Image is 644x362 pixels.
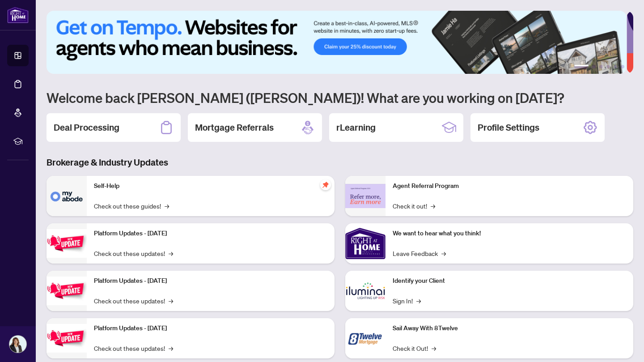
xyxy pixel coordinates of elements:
span: pushpin [320,179,331,190]
button: Open asap [608,331,635,358]
span: → [169,296,173,306]
img: Sail Away With 8Twelve [345,318,386,358]
img: Platform Updates - July 21, 2025 [47,229,87,257]
span: → [169,248,173,258]
h1: Welcome back [PERSON_NAME] ([PERSON_NAME])! What are you working on [DATE]? [47,89,633,106]
button: 5 [614,65,617,68]
button: 1 [574,65,589,68]
span: → [165,201,169,211]
a: Check out these updates!→ [94,343,173,353]
a: Check it Out!→ [393,343,436,353]
p: Sail Away With 8Twelve [393,324,626,333]
a: Leave Feedback→ [393,248,446,258]
p: We want to hear what you think! [393,229,626,238]
span: → [416,296,421,306]
p: Self-Help [94,181,327,191]
span: → [431,201,435,211]
button: 6 [621,65,624,68]
h2: Deal Processing [54,121,119,134]
h2: rLearning [336,121,376,134]
img: Profile Icon [9,336,26,353]
a: Check out these guides!→ [94,201,169,211]
p: Identify your Client [393,276,626,286]
img: logo [7,7,29,23]
img: Self-Help [47,176,87,216]
p: Platform Updates - [DATE] [94,324,327,333]
button: 2 [592,65,596,68]
img: Identify your Client [345,271,386,311]
img: Platform Updates - June 23, 2025 [47,324,87,352]
img: Agent Referral Program [345,184,386,209]
button: 4 [606,65,610,68]
h2: Mortgage Referrals [195,121,274,134]
span: → [432,343,436,353]
p: Platform Updates - [DATE] [94,276,327,286]
img: We want to hear what you think! [345,223,386,264]
a: Check out these updates!→ [94,248,173,258]
h2: Profile Settings [478,121,539,134]
p: Platform Updates - [DATE] [94,229,327,238]
a: Check it out!→ [393,201,435,211]
a: Sign In!→ [393,296,421,306]
img: Slide 0 [47,11,627,74]
span: → [441,248,446,258]
h3: Brokerage & Industry Updates [47,156,633,169]
img: Platform Updates - July 8, 2025 [47,277,87,305]
p: Agent Referral Program [393,181,626,191]
button: 3 [599,65,603,68]
span: → [169,343,173,353]
a: Check out these updates!→ [94,296,173,306]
